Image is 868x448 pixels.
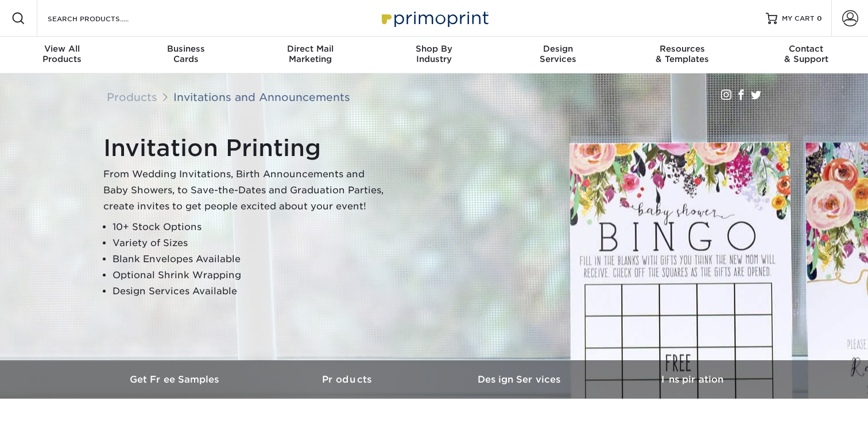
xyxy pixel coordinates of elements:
[744,44,868,64] div: & Support
[248,37,372,73] a: Direct MailMarketing
[107,91,157,103] a: Products
[46,11,158,25] input: SEARCH PRODUCTS.....
[113,219,390,235] li: 10+ Stock Options
[744,37,868,73] a: Contact& Support
[103,166,390,215] p: From Wedding Invitations, Birth Announcements and Baby Showers, to Save-the-Dates and Graduation ...
[248,44,372,64] div: Marketing
[496,44,620,64] div: Services
[606,374,778,385] h3: Inspiration
[113,283,390,299] li: Design Services Available
[496,37,620,73] a: DesignServices
[817,14,822,22] span: 0
[496,44,620,54] span: Design
[113,251,390,267] li: Blank Envelopes Available
[113,267,390,283] li: Optional Shrink Wrapping
[124,37,248,73] a: BusinessCards
[782,14,815,24] span: MY CART
[620,37,744,73] a: Resources& Templates
[606,360,778,399] a: Inspiration
[372,37,496,73] a: Shop ByIndustry
[372,44,496,64] div: Industry
[248,44,372,54] span: Direct Mail
[124,44,248,54] span: Business
[372,44,496,54] span: Shop By
[113,235,390,251] li: Variety of Sizes
[103,134,390,162] h1: Invitation Printing
[124,44,248,64] div: Cards
[620,44,744,54] span: Resources
[620,44,744,64] div: & Templates
[262,374,434,385] h3: Products
[262,360,434,399] a: Products
[434,360,606,399] a: Design Services
[434,374,606,385] h3: Design Services
[173,91,350,103] a: Invitations and Announcements
[377,6,491,30] img: Primoprint
[744,44,868,54] span: Contact
[90,360,262,399] a: Get Free Samples
[90,374,262,385] h3: Get Free Samples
